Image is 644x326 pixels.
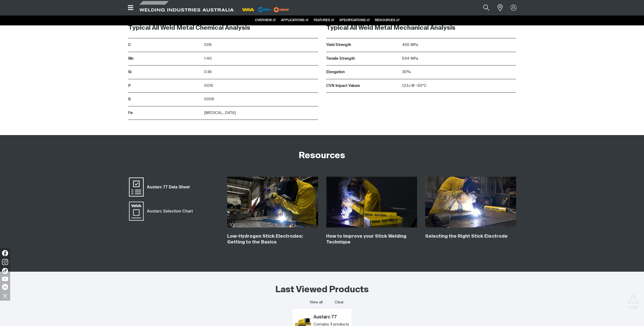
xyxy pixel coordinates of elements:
p: 0.36 [204,69,318,75]
p: 0.015 [204,83,318,89]
button: Scroll to top [628,294,639,306]
p: Mn [128,56,202,62]
a: Selecting the Right Stick Electrode [425,234,508,239]
p: C [128,42,202,48]
img: Instagram [2,259,8,265]
img: How to Improve your Stick Welding Technique [326,177,417,227]
p: 30% [402,69,516,75]
p: P [128,83,202,89]
button: Clear all last viewed products [334,299,345,306]
a: SPECIFICATIONS /// [339,19,370,22]
p: 0.006 [204,96,318,102]
p: Si [128,69,202,75]
h2: Resources [299,150,345,161]
button: Search products [478,2,495,13]
p: 123J @ -50°C [402,83,516,89]
img: Selecting the Right Stick Electrode [425,177,516,227]
p: 0.06 [204,42,318,48]
a: OVERVIEW /// [255,19,276,22]
a: How to Improve your Stick Welding Technique [326,234,406,244]
p: 455 MPa [402,42,516,48]
img: hide socials [1,291,9,300]
h3: Typical All Weld Metal Chemical Analysis [128,24,318,32]
p: Tensile Strength [326,56,400,62]
p: 1.40 [204,56,318,62]
a: Austarc 77 Data Sheet [128,177,193,197]
img: TikTok [2,268,8,274]
a: Austarc Selection Chart [128,201,196,221]
input: Product name or item number... [471,2,495,13]
img: miller [272,6,291,13]
h3: Typical All Weld Metal Mechanical Analysis [326,24,516,32]
img: Low-Hydrogen Stick Electrodes: Getting to the Basics [227,177,318,227]
a: APPLICATIONS /// [281,19,309,22]
p: Fe [128,110,202,116]
p: S [128,96,202,102]
a: Low-Hydrogen Stick Electrodes: Getting to the Basics [227,234,303,244]
a: miller [272,8,291,11]
a: Austarc 77 [313,315,349,320]
span: Austarc 77 Data Sheet [144,184,193,190]
a: View all last viewed products [310,300,323,305]
img: LinkedIn [2,284,8,290]
a: RESOURCES /// [375,19,400,22]
span: Austarc Selection Chart [144,208,196,215]
p: [MEDICAL_DATA] [204,110,318,116]
p: CVN Impact Values [326,83,400,89]
img: YouTube [2,277,8,281]
a: FEATURES /// [314,19,334,22]
p: Elongation [326,69,400,75]
h2: Last Viewed Products [275,284,369,296]
img: Facebook [2,250,8,256]
p: 534 MPa [402,56,516,62]
p: Yield Strength [326,42,400,48]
